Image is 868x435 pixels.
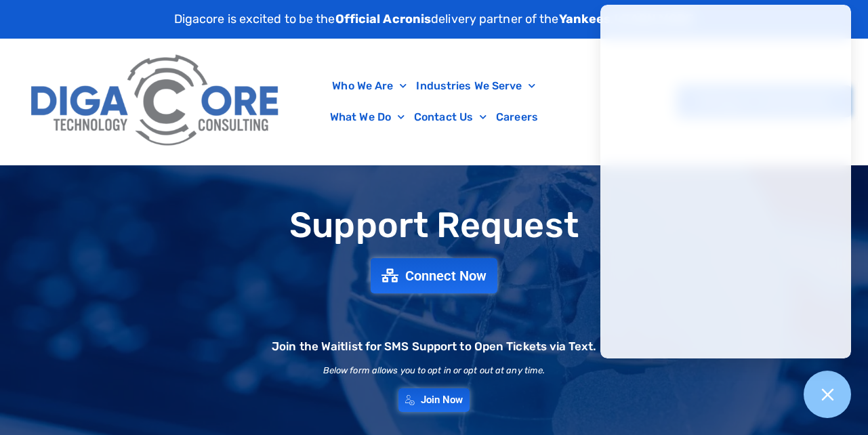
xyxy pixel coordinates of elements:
p: Digacore is excited to be the delivery partner of the . [174,10,695,28]
a: Join Now [398,388,470,412]
h2: Below form allows you to opt in or opt out at any time. [323,366,545,375]
span: Join Now [421,395,463,405]
strong: Yankees [559,12,611,26]
a: Connect Now [371,258,497,293]
nav: Menu [295,70,573,133]
a: What We Do [325,102,409,133]
img: Digacore Logo [24,45,288,158]
iframe: Chatgenie Messenger [600,5,851,358]
h2: Join the Waitlist for SMS Support to Open Tickets via Text. [272,341,596,352]
a: Contact Us [409,102,491,133]
span: Connect Now [405,269,487,283]
a: Who We Are [327,70,411,102]
strong: Official Acronis [335,12,432,26]
a: Careers [491,102,543,133]
h1: Support Request [7,206,861,245]
a: Industries We Serve [411,70,540,102]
